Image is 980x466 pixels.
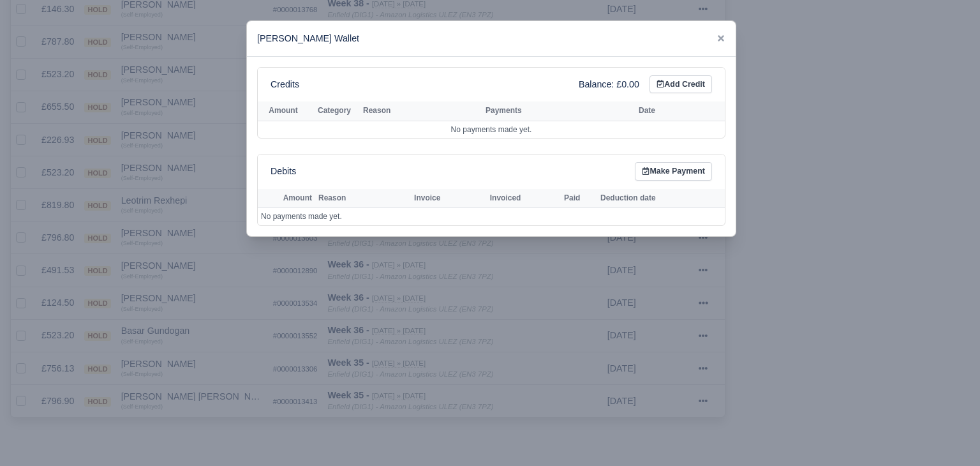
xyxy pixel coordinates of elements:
th: Date [635,101,718,121]
a: Add Credit [650,75,712,94]
h6: Debits [271,166,296,177]
th: Payments [482,101,635,121]
td: No payments made yet. [258,208,725,225]
th: Invoice [391,189,464,208]
td: No payments made yet. [258,121,725,138]
div: Balance: £0.00 [579,77,639,92]
th: Invoiced [464,189,547,208]
div: [PERSON_NAME] Wallet [247,21,736,57]
th: Reason [360,101,482,121]
th: Category [309,101,360,121]
th: Amount [258,189,315,208]
th: Reason [315,189,391,208]
th: Amount [258,101,309,121]
iframe: Chat Widget [916,405,980,466]
th: Paid [547,189,597,208]
a: Make Payment [635,162,712,181]
h6: Credits [271,79,299,90]
th: Deduction date [597,189,725,208]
